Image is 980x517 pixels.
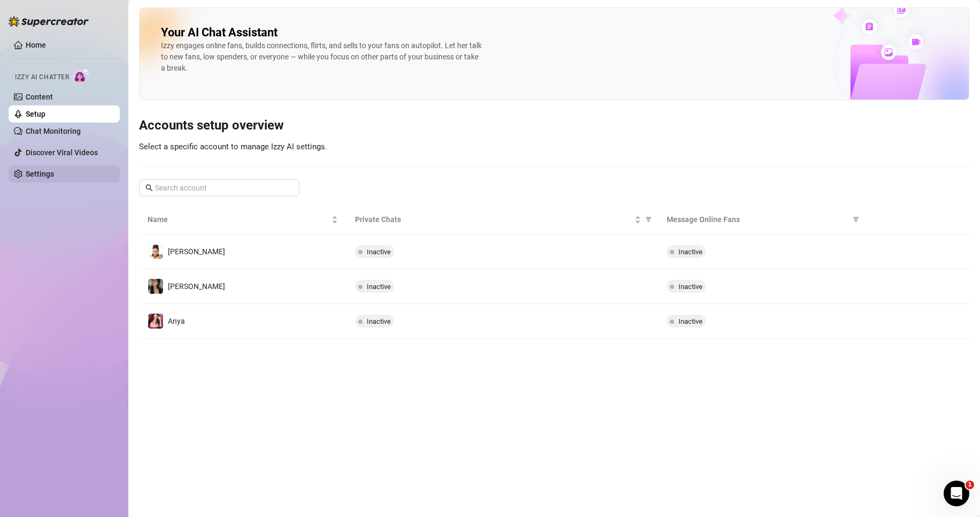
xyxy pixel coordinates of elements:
[643,211,654,227] span: filter
[853,216,859,223] span: filter
[851,211,861,227] span: filter
[26,127,81,135] a: Chat Monitoring
[168,317,185,325] span: Anya
[678,283,703,291] span: Inactive
[944,481,969,506] iframe: Intercom live chat
[148,314,163,329] img: Anya
[168,282,225,291] span: [PERSON_NAME]
[148,279,163,294] img: Alex
[26,170,54,178] a: Settings
[26,93,53,101] a: Content
[26,110,45,118] a: Setup
[155,182,284,194] input: Search account
[168,247,225,256] span: [PERSON_NAME]
[139,205,346,234] th: Name
[139,142,327,151] span: Select a specific account to manage Izzy AI settings.
[645,216,652,223] span: filter
[15,72,69,82] span: Izzy AI Chatter
[355,214,632,225] span: Private Chats
[367,248,391,256] span: Inactive
[161,25,277,40] h2: Your AI Chat Assistant
[9,16,89,27] img: logo-BBDzfeDw.svg
[139,117,969,134] h3: Accounts setup overview
[678,317,703,325] span: Inactive
[73,68,90,83] img: AI Chatter
[148,214,329,225] span: Name
[26,148,98,157] a: Discover Viral Videos
[145,184,153,192] span: search
[161,40,482,74] div: Izzy engages online fans, builds connections, flirts, and sells to your fans on autopilot. Let he...
[367,283,391,291] span: Inactive
[367,317,391,325] span: Inactive
[678,248,703,256] span: Inactive
[26,41,46,49] a: Home
[148,244,163,259] img: Jesse
[346,205,658,234] th: Private Chats
[966,481,974,489] span: 1
[667,214,848,225] span: Message Online Fans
